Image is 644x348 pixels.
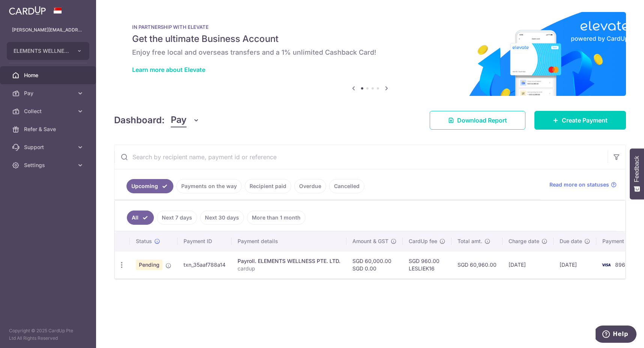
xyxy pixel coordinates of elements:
td: [DATE] [554,251,596,278]
h5: Get the ultimate Business Account [132,33,608,45]
h4: Dashboard: [114,114,165,127]
span: CardUp fee [409,237,437,245]
a: Next 7 days [157,211,197,225]
span: ELEMENTS WELLNESS PTE. LTD. [14,47,69,55]
a: Download Report [430,111,525,130]
span: Download Report [457,116,507,125]
img: CardUp [9,6,46,15]
a: Learn more about Elevate [132,66,205,73]
span: 8965 [615,261,628,268]
span: Total amt. [457,237,482,245]
a: Recipient paid [245,179,291,193]
span: Pay [24,90,74,97]
a: More than 1 month [247,211,305,225]
span: Refer & Save [24,125,74,133]
img: Renovation banner [114,12,626,96]
span: Read more on statuses [549,181,609,188]
a: Cancelled [329,179,364,193]
td: txn_35aaf788a14 [178,251,232,278]
a: Next 30 days [200,211,244,225]
button: Pay [171,113,200,127]
span: Feedback [633,156,640,182]
p: cardup [238,265,340,272]
a: Payments on the way [176,179,242,193]
td: [DATE] [503,251,554,278]
span: Charge date [509,237,539,245]
span: Amount & GST [352,237,388,245]
a: Upcoming [126,179,173,193]
a: Create Payment [534,111,626,130]
span: Collect [24,108,74,115]
a: Overdue [294,179,326,193]
a: All [127,211,154,225]
img: Bank Card [599,260,614,269]
span: Pending [136,260,163,270]
td: SGD 60,000.00 SGD 0.00 [346,251,403,278]
a: Read more on statuses [549,181,617,188]
td: SGD 960.00 LESLIEK16 [403,251,451,278]
th: Payment details [232,232,346,251]
div: Payroll. ELEMENTS WELLNESS PTE. LTD. [238,257,340,265]
span: Pay [171,113,187,127]
span: Create Payment [562,116,608,125]
button: ELEMENTS WELLNESS PTE. LTD. [7,42,89,60]
span: Due date [560,237,582,245]
h6: Enjoy free local and overseas transfers and a 1% unlimited Cashback Card! [132,48,608,57]
th: Payment ID [178,232,232,251]
span: Support [24,143,74,151]
iframe: Opens a widget where you can find more information [596,326,636,344]
input: Search by recipient name, payment id or reference [114,145,608,169]
td: SGD 60,960.00 [451,251,503,278]
p: IN PARTNERSHIP WITH ELEVATE [132,24,608,30]
span: Status [136,237,152,245]
button: Feedback - Show survey [630,148,644,199]
span: Home [24,72,74,79]
span: Settings [24,161,74,169]
p: [PERSON_NAME][EMAIL_ADDRESS][DOMAIN_NAME] [12,26,84,34]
